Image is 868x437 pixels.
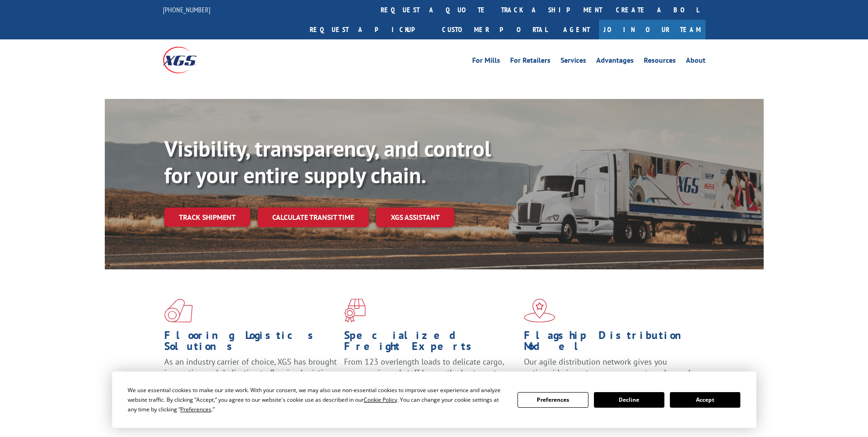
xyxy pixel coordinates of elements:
img: xgs-icon-total-supply-chain-intelligence-red [164,299,193,322]
h1: Flagship Distribution Model [524,330,697,356]
a: Join Our Team [599,20,706,39]
span: Preferences [180,405,211,413]
a: Services [561,57,586,67]
span: As an industry carrier of choice, XGS has brought innovation and dedication to flooring logistics... [164,356,337,389]
div: Cookie Consent Prompt [112,371,756,428]
a: Customer Portal [435,20,554,39]
a: Agent [554,20,599,39]
h1: Flooring Logistics Solutions [164,330,337,356]
b: Visibility, transparency, and control for your entire supply chain. [164,134,491,189]
img: xgs-icon-flagship-distribution-model-red [524,299,555,322]
span: Cookie Policy [364,396,397,404]
a: Calculate transit time [258,208,369,227]
a: Resources [644,57,676,67]
a: Track shipment [164,208,250,227]
a: Advantages [596,57,634,67]
a: Request a pickup [303,20,435,39]
button: Decline [594,392,664,408]
p: From 123 overlength loads to delicate cargo, our experienced staff knows the best way to move you... [344,356,517,397]
a: For Mills [472,57,500,67]
div: We use essential cookies to make our site work. With your consent, we may also use non-essential ... [128,385,507,414]
a: For Retailers [510,57,550,67]
button: Accept [670,392,740,408]
span: Our agile distribution network gives you nationwide inventory management on demand. [524,356,692,378]
a: [PHONE_NUMBER] [163,5,210,14]
a: XGS ASSISTANT [376,208,454,227]
a: About [686,57,706,67]
button: Preferences [518,392,588,408]
img: xgs-icon-focused-on-flooring-red [344,299,366,322]
h1: Specialized Freight Experts [344,330,517,356]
